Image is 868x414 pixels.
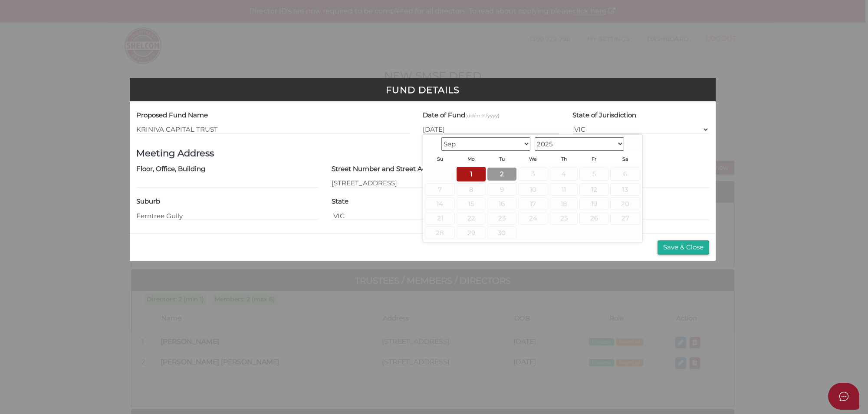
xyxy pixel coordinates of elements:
[579,197,608,210] span: 19
[136,165,205,173] h4: Floor, Office, Building
[332,198,349,205] h4: State
[518,212,548,224] span: 24
[622,156,628,162] span: Saturday
[518,197,548,210] span: 17
[610,197,640,210] span: 20
[550,168,578,180] span: 4
[467,156,475,162] span: Monday
[487,212,516,224] span: 23
[457,183,486,196] span: 8
[592,156,596,162] span: Friday
[457,226,486,239] span: 29
[579,183,608,196] span: 12
[487,197,516,210] span: 16
[487,183,516,196] span: 9
[425,183,455,196] span: 7
[610,168,640,180] span: 6
[487,168,516,180] a: 2
[610,212,640,224] span: 27
[425,136,439,150] a: Prev
[425,197,455,210] span: 14
[457,167,486,181] a: 1
[487,226,516,239] span: 30
[425,212,455,224] span: 21
[529,156,537,162] span: Wednesday
[457,212,486,224] span: 22
[136,148,709,158] h3: Meeting Address
[828,383,859,410] button: Open asap
[610,183,640,196] span: 13
[561,156,567,162] span: Thursday
[550,183,578,196] span: 11
[658,240,709,255] button: Save & Close
[332,178,514,188] input: Enter Address
[626,136,640,150] a: Next
[579,168,608,180] span: 5
[499,156,505,162] span: Tuesday
[136,198,160,205] h4: Suburb
[437,156,443,162] span: Sunday
[550,197,578,210] span: 18
[518,183,548,196] span: 10
[550,212,578,224] span: 25
[332,165,444,173] h4: Street Number and Street Address
[457,197,486,210] span: 15
[518,168,548,180] span: 3
[425,226,455,239] span: 28
[579,212,608,224] span: 26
